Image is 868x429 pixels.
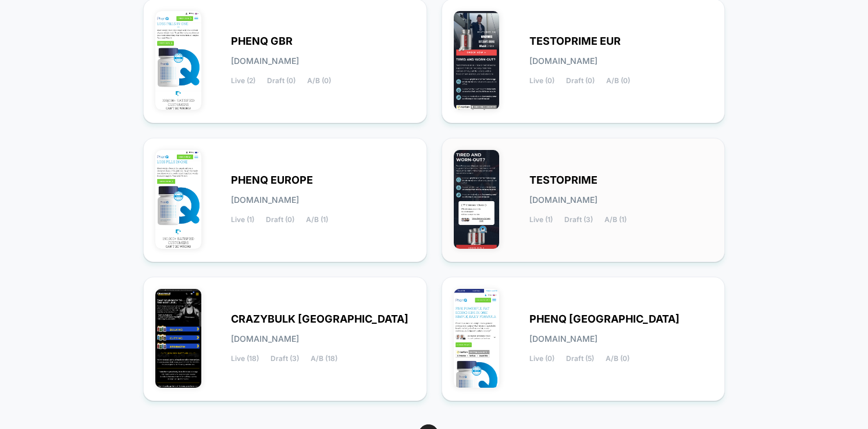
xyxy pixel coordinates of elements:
[231,37,293,45] span: PHENQ GBR
[606,355,629,363] span: A/B (0)
[529,315,680,323] span: PHENQ [GEOGRAPHIC_DATA]
[271,355,299,363] span: Draft (3)
[529,355,554,363] span: Live (0)
[231,57,299,65] span: [DOMAIN_NAME]
[606,77,630,85] span: A/B (0)
[155,289,201,388] img: CRAZYBULK_USA
[529,37,621,45] span: TESTOPRIME EUR
[307,77,331,85] span: A/B (0)
[604,216,627,224] span: A/B (1)
[529,216,553,224] span: Live (1)
[566,77,595,85] span: Draft (0)
[155,11,201,110] img: PHENQ_GBR
[529,176,597,184] span: TESTOPRIME
[231,196,299,204] span: [DOMAIN_NAME]
[529,335,597,343] span: [DOMAIN_NAME]
[231,216,254,224] span: Live (1)
[311,355,337,363] span: A/B (18)
[231,176,313,184] span: PHENQ EUROPE
[155,150,201,249] img: PHENQ_EUROPE
[266,216,294,224] span: Draft (0)
[454,150,500,249] img: TESTOPRIME
[231,335,299,343] span: [DOMAIN_NAME]
[231,315,408,323] span: CRAZYBULK [GEOGRAPHIC_DATA]
[306,216,328,224] span: A/B (1)
[454,11,500,110] img: TESTOPRIME_EUR
[454,289,500,388] img: PHENQ_USA
[564,216,593,224] span: Draft (3)
[529,196,597,204] span: [DOMAIN_NAME]
[529,77,554,85] span: Live (0)
[231,355,259,363] span: Live (18)
[267,77,296,85] span: Draft (0)
[529,57,597,65] span: [DOMAIN_NAME]
[231,77,255,85] span: Live (2)
[566,355,594,363] span: Draft (5)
